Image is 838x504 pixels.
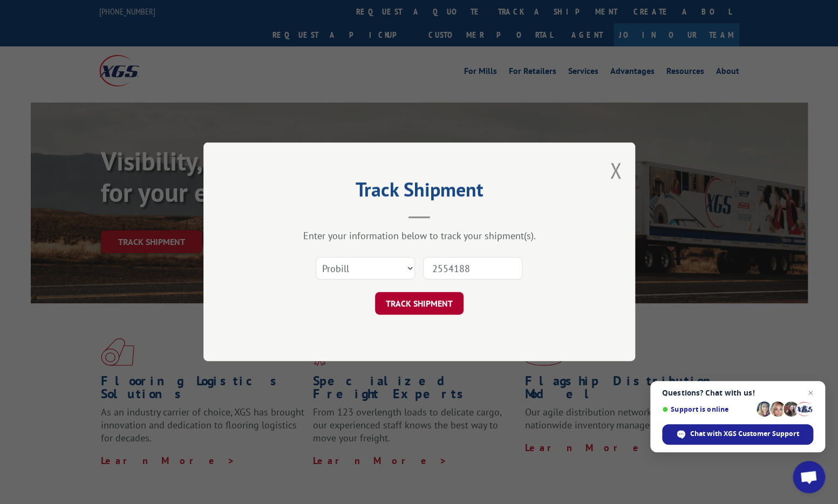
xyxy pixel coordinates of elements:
div: Enter your information below to track your shipment(s). [257,230,581,242]
span: Questions? Chat with us! [662,389,813,397]
a: Open chat [793,461,825,493]
span: Support is online [662,405,753,413]
span: Chat with XGS Customer Support [662,424,813,445]
span: Chat with XGS Customer Support [690,429,799,439]
h2: Track Shipment [257,182,581,202]
input: Number(s) [423,257,522,280]
button: Close modal [610,156,622,185]
button: TRACK SHIPMENT [375,292,464,315]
